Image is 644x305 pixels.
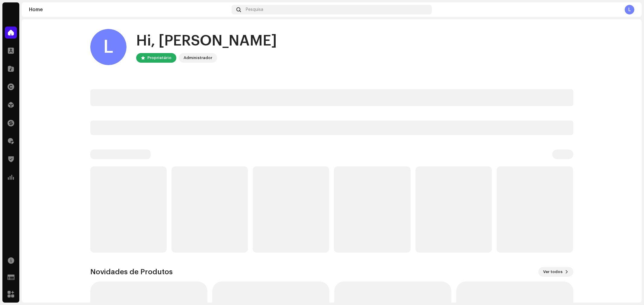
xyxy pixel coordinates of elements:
span: Pesquisa [246,7,263,12]
div: L [90,29,127,65]
button: Ver todos [538,267,573,277]
div: Home [29,7,229,12]
div: L [625,5,634,14]
div: Proprietário [147,54,171,61]
div: Administrador [184,54,212,61]
h3: Novidades de Produtos [90,267,173,277]
div: Hi, [PERSON_NAME] [136,31,277,51]
span: Ver todos [543,266,562,278]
